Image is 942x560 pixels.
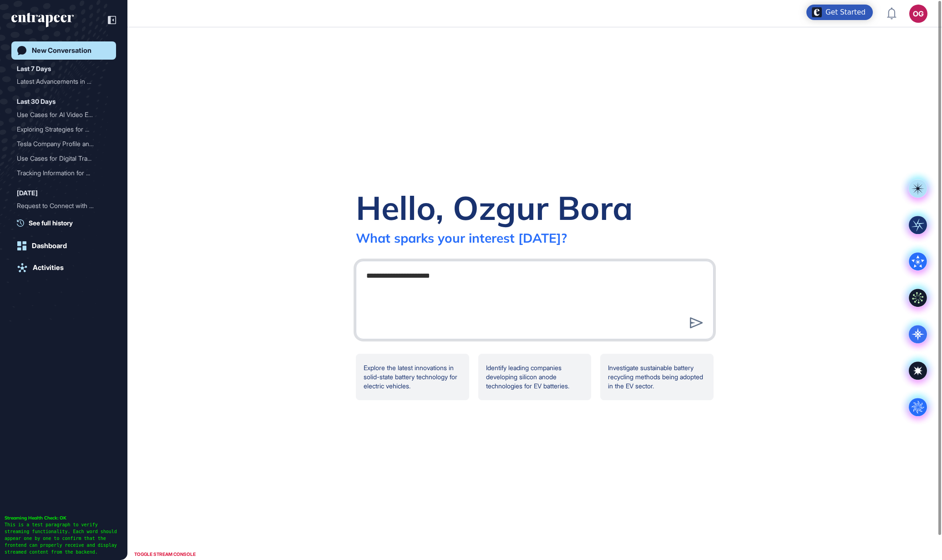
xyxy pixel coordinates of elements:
div: Identify leading companies developing silicon anode technologies for EV batteries. [478,354,592,400]
div: Get Started [826,8,866,17]
div: TOGGLE STREAM CONSOLE [132,549,198,560]
div: Explore the latest innovations in solid-state battery technology for electric vehicles. [356,354,469,400]
div: Tracking Information for ... [17,166,103,180]
img: launcher-image-alternative-text [812,7,822,17]
div: Exploring Strategies for Autonomous Driving in Self-Driving Cars [17,122,111,137]
div: Latest Advancements in Electric Vehicle Battery Technologies and Their Applications [17,74,111,89]
div: New Conversation [32,46,91,55]
div: Hello, Ozgur Bora [356,187,633,228]
div: Last 30 Days [17,96,56,107]
div: Use Cases for Digital Tra... [17,151,103,166]
div: Exploring Strategies for ... [17,122,103,137]
div: Investigate sustainable battery recycling methods being adopted in the EV sector. [600,354,714,400]
button: OG [909,5,927,23]
div: Dashboard [32,242,67,250]
div: [DATE] [17,188,38,199]
div: Tesla Company Profile and In-Depth Analysis [17,137,111,151]
div: Use Cases for Digital Transformation [17,151,111,166]
a: New Conversation [11,41,116,60]
a: See full history [17,218,116,228]
div: Last 7 Days [17,63,51,74]
div: entrapeer-logo [11,13,74,27]
a: Dashboard [11,237,116,255]
div: Use Cases for AI Video Editor Tools [17,107,111,122]
div: Use Cases for AI Video Ed... [17,107,103,122]
span: See full history [29,218,73,228]
div: What sparks your interest [DATE]? [356,230,567,246]
div: Tracking Information for OpenAI [17,166,111,180]
div: Request to Connect with Reese [17,199,111,213]
div: Request to Connect with R... [17,199,103,213]
div: Latest Advancements in El... [17,74,103,89]
div: Open Get Started checklist [806,5,873,20]
a: Activities [11,259,116,277]
div: Activities [33,264,64,272]
div: Tesla Company Profile and... [17,137,103,151]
